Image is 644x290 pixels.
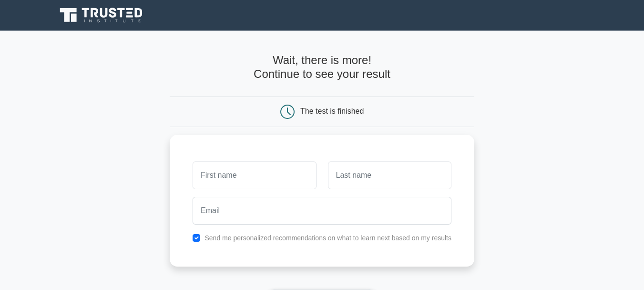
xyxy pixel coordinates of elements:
[193,197,451,225] input: Email
[204,234,451,242] label: Send me personalized recommendations on what to learn next based on my results
[328,161,451,189] input: Last name
[300,107,364,115] div: The test is finished
[170,54,474,81] h4: Wait, there is more! Continue to see your result
[193,161,316,189] input: First name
